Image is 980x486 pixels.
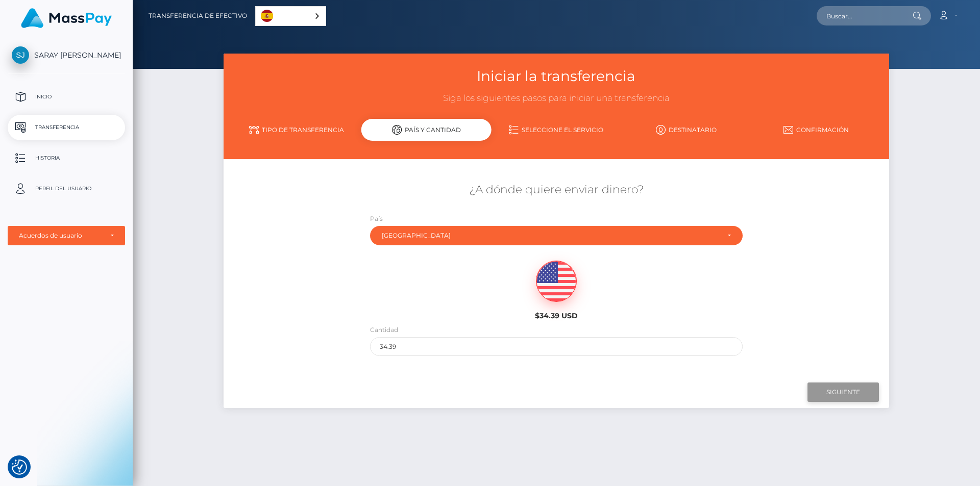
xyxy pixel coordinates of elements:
input: Siguiente [807,382,879,402]
img: USD.png [536,261,576,302]
div: Language [255,6,326,26]
a: Historia [8,145,125,171]
div: [GEOGRAPHIC_DATA] [382,232,719,240]
div: País y cantidad [361,119,492,141]
h3: Siga los siguientes pasos para iniciar una transferencia [231,92,881,105]
a: Español [256,7,326,25]
label: País [370,214,383,223]
label: Cantidad [370,325,398,335]
p: Historia [12,150,121,166]
img: MassPay [21,8,112,28]
a: Seleccione el servicio [492,121,622,139]
a: Confirmación [751,121,881,139]
h3: Iniciar la transferencia [231,66,881,86]
a: Destinatario [621,121,751,139]
p: Perfil del usuario [12,181,121,196]
a: Transferencia [8,115,125,140]
input: Buscar... [817,6,913,25]
h6: $34.39 USD [472,312,641,320]
a: Tipo de transferencia [231,121,361,139]
div: Acuerdos de usuario [19,232,103,240]
h5: ¿A dónde quiere enviar dinero? [231,182,881,198]
button: Colombia [370,226,743,245]
img: Revisit consent button [12,459,27,475]
button: Consent Preferences [12,459,27,475]
p: Inicio [12,89,121,105]
aside: Language selected: Español [255,6,326,26]
a: Inicio [8,84,125,110]
span: SARAY [PERSON_NAME] [8,50,125,60]
input: Amount to send in USD (Maximum: 34.39) [370,337,743,356]
a: Transferencia de efectivo [149,5,247,27]
a: Perfil del usuario [8,176,125,201]
p: Transferencia [12,120,121,135]
button: Acuerdos de usuario [8,226,125,245]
